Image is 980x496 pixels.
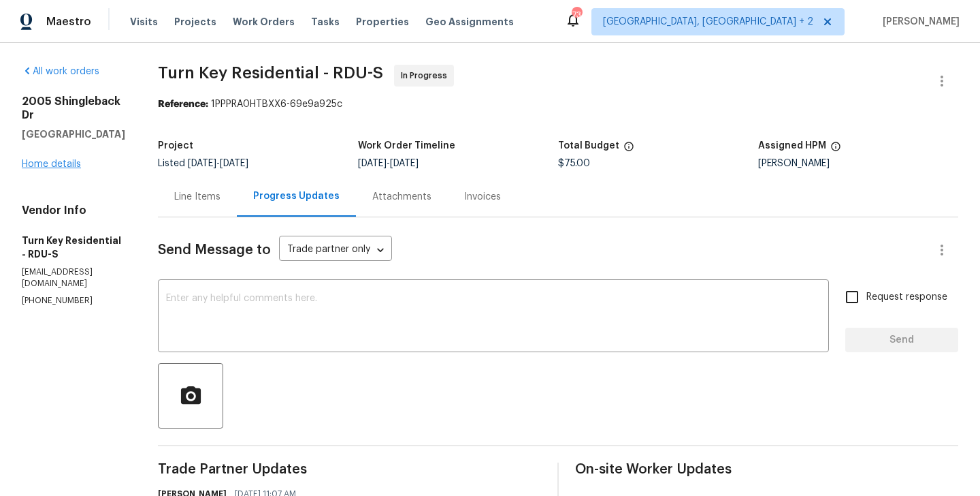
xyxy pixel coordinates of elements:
span: [DATE] [188,159,216,168]
div: Trade partner only [279,239,392,262]
a: All work orders [22,67,99,76]
span: Visits [130,15,158,29]
span: Geo Assignments [425,15,514,29]
h5: [GEOGRAPHIC_DATA] [22,127,125,141]
div: 1PPPRA0HTBXX6-69e9a925c [158,97,958,111]
span: The total cost of line items that have been proposed by Opendoor. This sum includes line items th... [623,141,634,159]
div: Line Items [174,190,220,204]
h5: Project [158,141,193,151]
span: - [358,159,419,168]
span: Turn Key Residential - RDU-S [158,65,383,81]
h5: Total Budget [558,141,619,151]
span: - [188,159,248,168]
span: $75.00 [558,159,590,168]
div: [PERSON_NAME] [758,159,958,168]
span: [PERSON_NAME] [877,15,960,29]
b: Reference: [158,99,208,109]
span: Send Message to [158,243,271,257]
span: Listed [158,159,248,168]
span: [DATE] [358,159,387,168]
span: Tasks [311,17,340,27]
span: The hpm assigned to this work order. [830,141,841,159]
div: 73 [572,8,581,22]
span: [DATE] [390,159,419,168]
h4: Vendor Info [22,204,125,217]
span: On-site Worker Updates [575,463,958,476]
span: Trade Partner Updates [158,463,541,476]
p: [EMAIL_ADDRESS][DOMAIN_NAME] [22,266,125,290]
span: Properties [356,15,409,29]
span: [GEOGRAPHIC_DATA], [GEOGRAPHIC_DATA] + 2 [603,15,813,29]
h5: Assigned HPM [758,141,826,151]
span: In Progress [401,69,453,82]
span: Maestro [46,15,91,29]
h5: Work Order Timeline [358,141,455,151]
div: Invoices [464,190,501,204]
h5: Turn Key Residential - RDU-S [22,234,125,261]
span: Projects [174,15,216,29]
span: Work Orders [233,15,295,29]
div: Progress Updates [253,189,340,203]
h2: 2005 Shingleback Dr [22,95,125,122]
div: Attachments [372,190,431,204]
p: [PHONE_NUMBER] [22,295,125,307]
span: [DATE] [220,159,248,168]
span: Request response [866,290,947,305]
a: Home details [22,159,81,169]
